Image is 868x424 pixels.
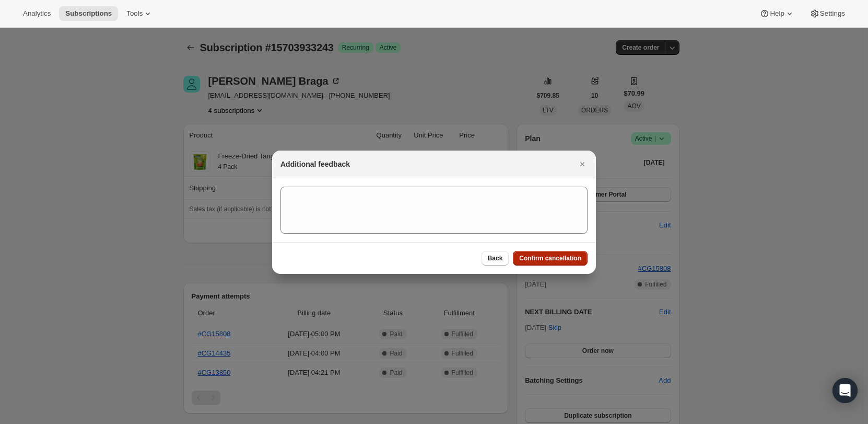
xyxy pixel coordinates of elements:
[575,157,590,171] button: Close
[753,6,801,21] button: Help
[126,9,143,18] span: Tools
[65,9,112,18] span: Subscriptions
[770,9,784,18] span: Help
[488,254,503,262] span: Back
[820,9,845,18] span: Settings
[17,6,57,21] button: Analytics
[482,251,509,266] button: Back
[280,159,350,169] h2: Additional feedback
[120,6,159,21] button: Tools
[803,6,851,21] button: Settings
[519,254,581,262] span: Confirm cancellation
[59,6,118,21] button: Subscriptions
[832,378,858,403] div: Open Intercom Messenger
[513,251,588,266] button: Confirm cancellation
[23,9,51,18] span: Analytics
